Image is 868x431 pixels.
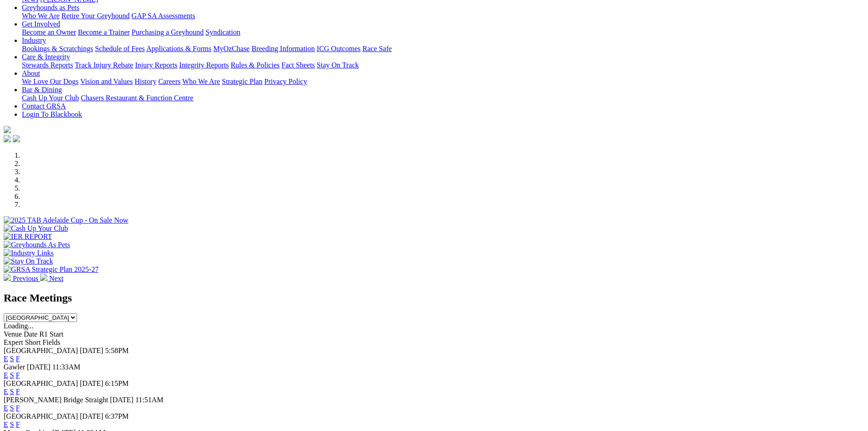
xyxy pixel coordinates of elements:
[135,396,164,404] span: 11:51AM
[4,347,78,354] span: [GEOGRAPHIC_DATA]
[213,45,250,52] a: MyOzChase
[80,412,103,420] span: [DATE]
[22,61,73,69] a: Stewards Reports
[95,45,144,52] a: Schedule of Fees
[135,61,177,69] a: Injury Reports
[22,28,864,36] div: Get Involved
[39,330,63,338] span: R1 Start
[4,388,8,395] a: E
[22,94,79,102] a: Cash Up Your Club
[16,355,20,363] a: F
[4,421,8,428] a: E
[252,45,315,52] a: Breeding Information
[4,241,70,249] img: Greyhounds As Pets
[22,45,93,52] a: Bookings & Scratchings
[22,69,40,77] a: About
[317,45,360,52] a: ICG Outcomes
[105,347,129,354] span: 5:58PM
[222,78,262,85] a: Strategic Plan
[4,135,11,142] img: facebook.svg
[4,396,108,404] span: [PERSON_NAME] Bridge Straight
[4,355,8,363] a: E
[22,45,864,53] div: Industry
[75,61,133,69] a: Track Injury Rebate
[4,338,23,346] span: Expert
[80,379,103,387] span: [DATE]
[105,379,129,387] span: 6:15PM
[4,265,98,274] img: GRSA Strategic Plan 2025-27
[16,421,20,428] a: F
[105,412,129,420] span: 6:37PM
[22,36,46,44] a: Industry
[22,110,82,118] a: Login To Blackbook
[22,94,864,102] div: Bar & Dining
[4,412,78,420] span: [GEOGRAPHIC_DATA]
[22,4,79,11] a: Greyhounds as Pets
[282,61,315,69] a: Fact Sheets
[264,78,307,85] a: Privacy Policy
[80,78,133,85] a: Vision and Values
[4,249,54,257] img: Industry Links
[42,338,60,346] span: Fields
[16,404,20,412] a: F
[10,421,14,428] a: S
[4,224,68,233] img: Cash Up Your Club
[4,257,53,265] img: Stay On Track
[132,12,195,20] a: GAP SA Assessments
[10,388,14,395] a: S
[158,78,180,85] a: Careers
[4,233,52,241] img: IER REPORT
[40,274,47,281] img: chevron-right-pager-white.svg
[317,61,359,69] a: Stay On Track
[4,126,11,133] img: logo-grsa-white.png
[146,45,211,52] a: Applications & Forms
[16,388,20,395] a: F
[25,338,41,346] span: Short
[179,61,229,69] a: Integrity Reports
[4,404,8,412] a: E
[24,330,37,338] span: Date
[4,292,864,304] h2: Race Meetings
[4,322,33,330] span: Loading...
[52,363,81,371] span: 11:33AM
[4,363,25,371] span: Gawler
[13,135,20,142] img: twitter.svg
[110,396,134,404] span: [DATE]
[4,216,128,224] img: 2025 TAB Adelaide Cup - On Sale Now
[205,28,240,36] a: Syndication
[22,102,66,110] a: Contact GRSA
[4,274,11,281] img: chevron-left-pager-white.svg
[22,12,864,20] div: Greyhounds as Pets
[27,363,51,371] span: [DATE]
[132,28,204,36] a: Purchasing a Greyhound
[22,53,70,61] a: Care & Integrity
[362,45,391,52] a: Race Safe
[22,20,60,28] a: Get Involved
[22,86,62,93] a: Bar & Dining
[22,12,60,20] a: Who We Are
[81,94,193,102] a: Chasers Restaurant & Function Centre
[182,78,220,85] a: Who We Are
[62,12,130,20] a: Retire Your Greyhound
[4,371,8,379] a: E
[22,78,78,85] a: We Love Our Dogs
[134,78,156,85] a: History
[10,404,14,412] a: S
[16,371,20,379] a: F
[49,275,63,282] span: Next
[13,275,38,282] span: Previous
[22,28,76,36] a: Become an Owner
[4,379,78,387] span: [GEOGRAPHIC_DATA]
[4,330,22,338] span: Venue
[78,28,130,36] a: Become a Trainer
[4,275,40,282] a: Previous
[80,347,103,354] span: [DATE]
[40,275,63,282] a: Next
[231,61,280,69] a: Rules & Policies
[10,355,14,363] a: S
[22,61,864,69] div: Care & Integrity
[22,78,864,86] div: About
[10,371,14,379] a: S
